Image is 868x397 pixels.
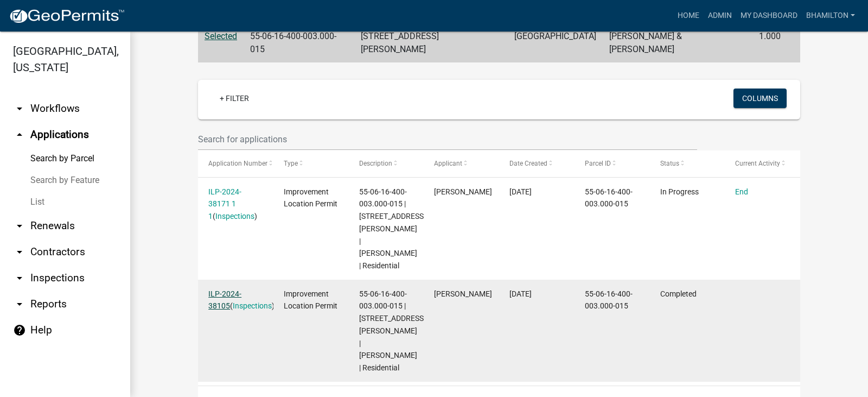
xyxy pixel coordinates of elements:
[509,187,532,196] span: 12/17/2024
[284,160,298,167] span: Type
[735,160,780,167] span: Current Activity
[660,289,697,298] span: Completed
[211,89,258,108] a: + Filter
[13,219,26,232] i: arrow_drop_down
[13,128,26,141] i: arrow_drop_up
[725,150,800,177] datatable-header-cell: Current Activity
[354,23,508,63] td: [STREET_ADDRESS][PERSON_NAME]
[660,187,699,196] span: In Progress
[434,187,492,196] span: Randall Langley
[585,187,633,209] span: 55-06-16-400-003.000-015
[499,150,575,177] datatable-header-cell: Date Created
[284,187,337,209] span: Improvement Location Permit
[802,5,859,26] a: bhamilton
[704,5,736,26] a: Admin
[434,289,492,298] span: Cindy Thrasher
[673,5,704,26] a: Home
[13,102,26,115] i: arrow_drop_down
[509,289,532,298] span: 10/22/2024
[208,289,241,311] a: ILP-2024-38105
[273,150,349,177] datatable-header-cell: Type
[215,212,254,220] a: Inspections
[603,23,752,63] td: [PERSON_NAME] & [PERSON_NAME]
[733,89,787,108] button: Columns
[244,23,354,63] td: 55-06-16-400-003.000-015
[208,288,263,313] div: ( )
[434,160,462,167] span: Applicant
[208,187,241,221] a: ILP-2024-38171 1 1
[660,160,679,167] span: Status
[13,298,26,311] i: arrow_drop_down
[509,160,547,167] span: Date Created
[359,187,426,270] span: 55-06-16-400-003.000-015 | 6675 E LAURAL RIDGE LN | Randall Langley | Residential
[359,160,392,167] span: Description
[585,160,611,167] span: Parcel ID
[349,150,424,177] datatable-header-cell: Description
[13,272,26,285] i: arrow_drop_down
[735,187,748,196] a: End
[736,5,802,26] a: My Dashboard
[508,23,603,63] td: [GEOGRAPHIC_DATA]
[585,289,633,311] span: 55-06-16-400-003.000-015
[233,301,272,310] a: Inspections
[575,150,650,177] datatable-header-cell: Parcel ID
[208,186,263,223] div: ( )
[752,23,787,63] td: 1.000
[13,324,26,337] i: help
[208,160,267,167] span: Application Number
[198,150,273,177] datatable-header-cell: Application Number
[13,245,26,259] i: arrow_drop_down
[284,289,337,311] span: Improvement Location Permit
[198,128,697,150] input: Search for applications
[359,289,426,373] span: 55-06-16-400-003.000-015 | 6675 E LAURAL RIDGE LN | Cindy Thrasher | Residential
[205,31,237,41] a: Selected
[650,150,725,177] datatable-header-cell: Status
[424,150,499,177] datatable-header-cell: Applicant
